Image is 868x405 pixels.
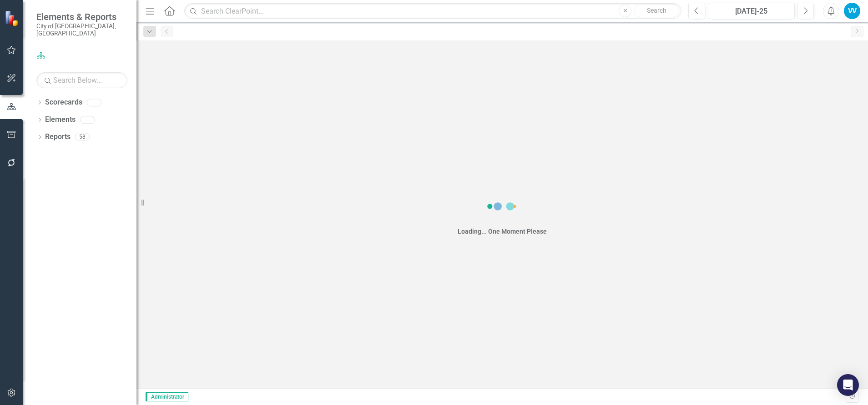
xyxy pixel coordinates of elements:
a: Scorecards [45,97,82,108]
button: VV [844,3,860,19]
div: Loading... One Moment Please [458,227,547,236]
img: ClearPoint Strategy [5,10,20,26]
button: Search [634,5,679,17]
span: Administrator [146,392,188,401]
button: [DATE]-25 [708,3,795,19]
div: Open Intercom Messenger [837,374,859,396]
a: Reports [45,132,71,142]
span: Elements & Reports [36,11,127,22]
input: Search Below... [36,72,127,88]
a: Elements [45,115,76,125]
span: Search [647,7,666,14]
input: Search ClearPoint... [184,3,681,19]
div: 58 [75,133,90,141]
small: City of [GEOGRAPHIC_DATA], [GEOGRAPHIC_DATA] [36,22,127,37]
div: [DATE]-25 [711,6,792,17]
